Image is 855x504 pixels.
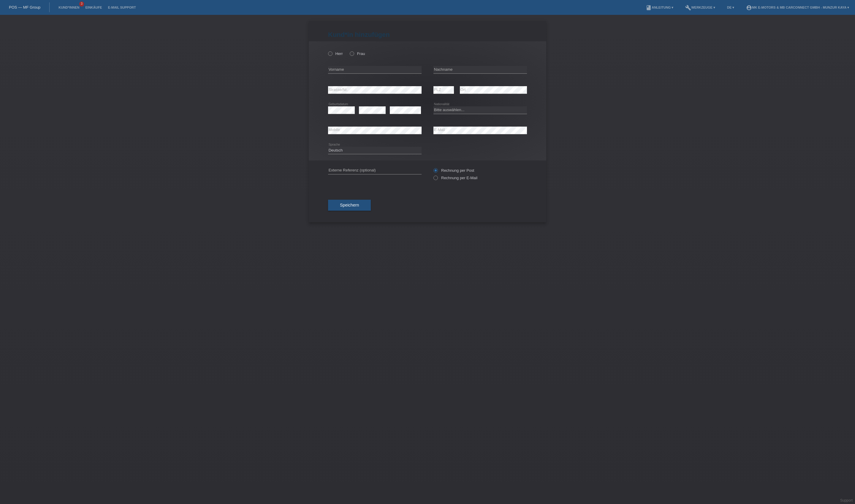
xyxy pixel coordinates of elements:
input: Frau [350,51,354,55]
i: book [646,5,652,11]
i: account_circle [746,5,752,11]
a: E-Mail Support [105,6,139,9]
span: Speichern [340,203,359,207]
label: Herr [328,51,343,56]
label: Rechnung per Post [433,168,474,173]
h1: Kund*in hinzufügen [328,31,527,38]
label: Frau [350,51,365,56]
a: Support [840,498,853,503]
a: POS — MF Group [9,5,40,10]
input: Rechnung per Post [433,168,437,176]
button: Speichern [328,200,371,211]
a: buildWerkzeuge ▾ [682,6,718,9]
a: DE ▾ [724,6,737,9]
i: build [685,5,691,11]
input: Rechnung per E-Mail [433,176,437,183]
a: Kund*innen [56,6,82,9]
input: Herr [328,51,332,55]
label: Rechnung per E-Mail [433,176,477,180]
a: bookAnleitung ▾ [643,6,676,9]
a: Einkäufe [82,6,105,9]
a: account_circleMK E-MOTORS & MB CarConnect GmbH - Munzur Kaya ▾ [743,6,852,9]
span: 3 [79,1,84,7]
